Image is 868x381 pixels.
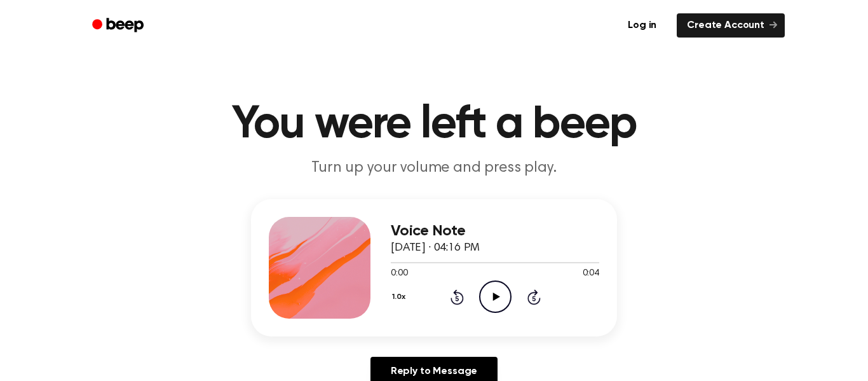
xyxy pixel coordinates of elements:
span: [DATE] · 04:16 PM [391,242,480,254]
a: Beep [83,13,155,38]
h3: Voice Note [391,223,599,240]
span: 0:00 [391,267,407,281]
a: Create Account [677,13,785,38]
p: Turn up your volume and press play. [190,158,678,179]
a: Log in [615,11,669,40]
button: 1.0x [391,286,410,308]
h1: You were left a beep [109,102,759,148]
span: 0:04 [583,267,599,281]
